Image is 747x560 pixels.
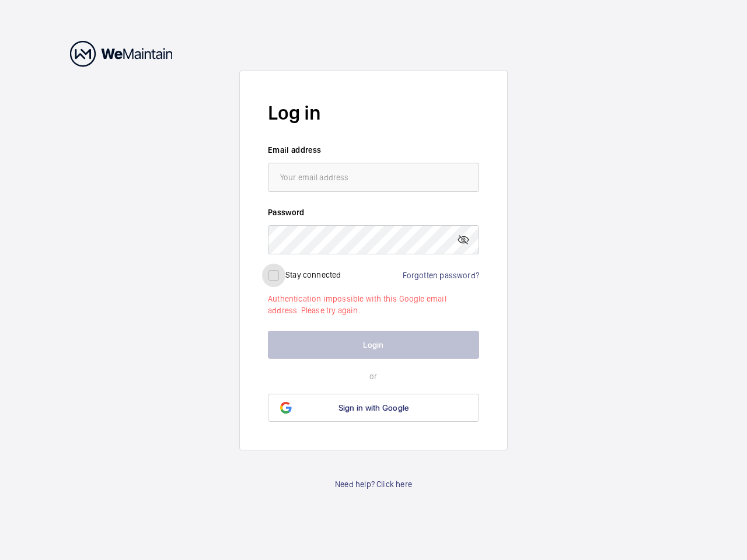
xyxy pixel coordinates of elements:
button: Login [268,331,479,359]
a: Forgotten password? [403,271,479,280]
label: Password [268,206,479,218]
p: Authentication impossible with this Google email address. Please try again. [268,293,479,316]
label: Email address [268,144,479,156]
h2: Log in [268,99,479,127]
a: Need help? Click here [335,478,412,490]
p: or [268,370,479,382]
span: Sign in with Google [338,403,409,412]
input: Your email address [268,163,479,192]
label: Stay connected [285,269,341,279]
